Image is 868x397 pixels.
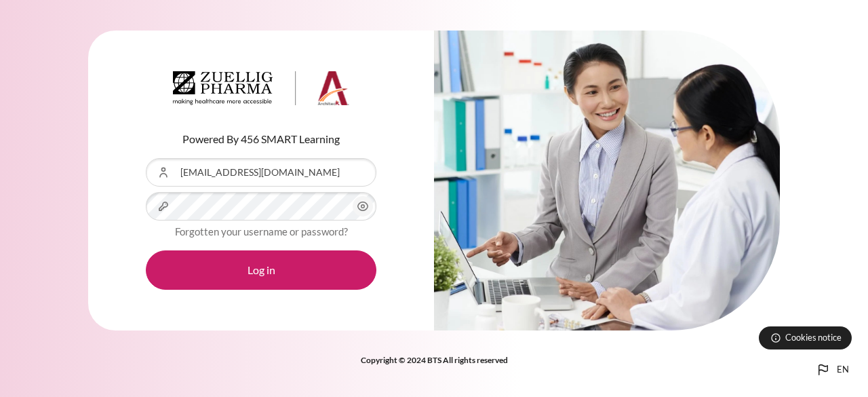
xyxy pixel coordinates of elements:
[785,331,842,344] span: Cookies notice
[361,355,508,365] strong: Copyright © 2024 BTS All rights reserved
[810,356,854,383] button: Languages
[759,326,852,349] button: Cookies notice
[173,71,349,111] a: Architeck
[837,363,849,377] span: en
[175,225,348,238] a: Forgotten your username or password?
[146,131,376,147] p: Powered By 456 SMART Learning
[146,250,376,290] button: Log in
[146,158,376,187] input: Username or Email Address
[173,71,349,105] img: Architeck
